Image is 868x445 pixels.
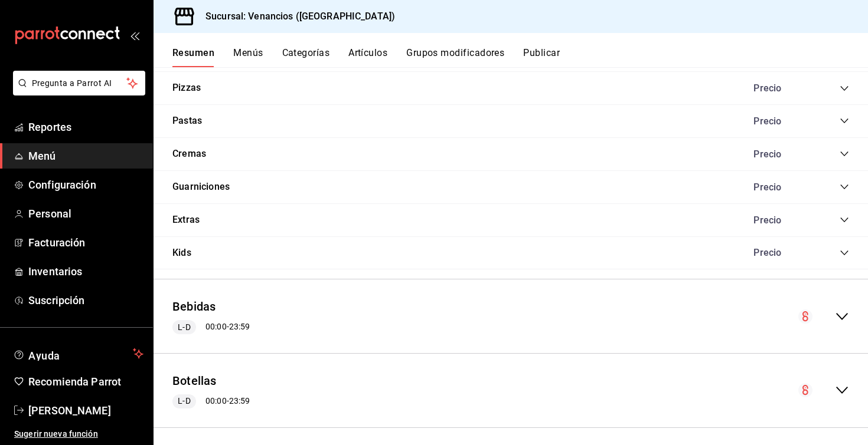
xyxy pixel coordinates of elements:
[742,116,817,127] div: Precio
[840,116,849,126] button: collapse-category-row
[840,248,849,258] button: collapse-category-row
[28,148,143,164] span: Menú
[172,246,191,260] button: Kids
[840,149,849,159] button: collapse-category-row
[840,84,849,93] button: collapse-category-row
[282,47,330,67] button: Categorías
[172,373,217,390] button: Botellas
[742,182,817,193] div: Precio
[28,374,143,390] span: Recomienda Parrot
[28,347,128,361] span: Ayuda
[172,394,250,408] div: 00:00 - 23:59
[154,363,868,418] div: collapse-menu-row
[172,47,214,67] button: Resumen
[32,77,127,90] span: Pregunta a Parrot AI
[233,47,263,67] button: Menús
[172,147,206,161] button: Cremas
[130,31,139,40] button: open_drawer_menu
[173,321,195,334] span: L-D
[840,182,849,192] button: collapse-category-row
[28,235,143,250] span: Facturación
[13,71,145,95] button: Pregunta a Parrot AI
[28,263,143,279] span: Inventarios
[173,395,195,407] span: L-D
[172,298,216,315] button: Bebidas
[196,9,395,24] h3: Sucursal: Venancios ([GEOGRAPHIC_DATA])
[172,213,200,227] button: Extras
[28,119,143,135] span: Reportes
[523,47,560,67] button: Publicar
[406,47,504,67] button: Grupos modificadores
[14,428,143,440] span: Sugerir nueva función
[28,403,143,418] span: [PERSON_NAME]
[154,289,868,344] div: collapse-menu-row
[8,85,145,98] a: Pregunta a Parrot AI
[742,215,817,226] div: Precio
[172,47,868,67] div: navigation tabs
[172,320,250,334] div: 00:00 - 23:59
[172,114,202,128] button: Pastas
[840,215,849,225] button: collapse-category-row
[348,47,387,67] button: Artículos
[742,149,817,160] div: Precio
[172,180,230,194] button: Guarniciones
[28,206,143,222] span: Personal
[28,177,143,193] span: Configuración
[742,83,817,94] div: Precio
[172,81,201,95] button: Pizzas
[28,292,143,308] span: Suscripción
[742,247,817,258] div: Precio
